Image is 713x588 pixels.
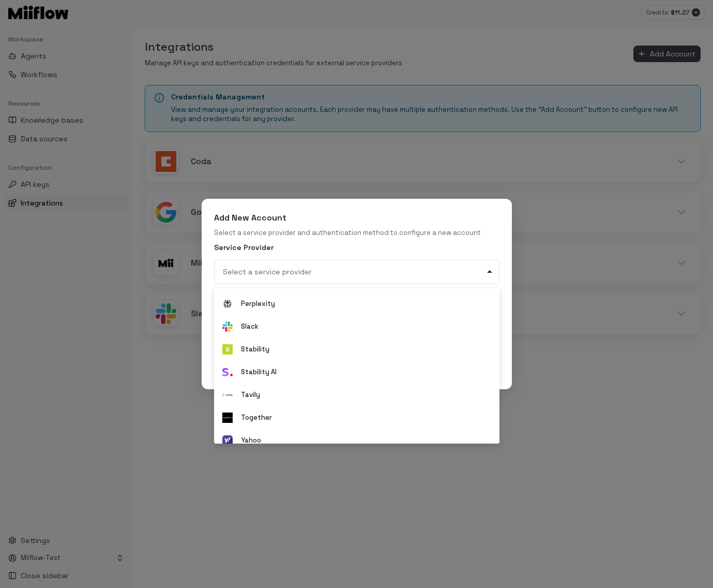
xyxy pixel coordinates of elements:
[241,322,259,332] p: Slack
[222,321,233,332] img: Slack logo
[241,413,272,423] p: Together
[241,436,261,446] p: Yahoo
[241,390,260,400] p: Tavily
[241,345,269,355] p: Stability
[241,299,275,309] p: Perplexity
[222,344,233,355] div: S
[222,435,233,446] img: Yahoo logo
[222,367,233,377] img: Stability AI logo
[222,299,233,309] img: Perplexity logo
[222,390,233,400] img: Tavily logo
[241,367,277,377] p: Stability AI
[222,413,233,423] img: Together logo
